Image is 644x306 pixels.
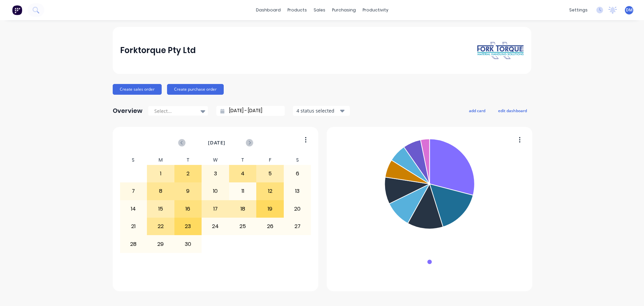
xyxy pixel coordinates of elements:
[12,5,22,15] img: Factory
[120,201,147,217] div: 14
[256,155,284,165] div: F
[310,5,329,15] div: sales
[113,84,162,95] button: Create sales order
[257,218,283,235] div: 26
[297,107,339,114] div: 4 status selected
[202,165,229,182] div: 3
[465,106,490,115] button: add card
[229,183,256,200] div: 11
[257,183,283,200] div: 12
[229,155,257,165] div: T
[626,7,633,13] span: DM
[175,183,202,200] div: 9
[147,155,174,165] div: M
[202,218,229,235] div: 24
[120,235,147,252] div: 28
[120,183,147,200] div: 7
[147,165,174,182] div: 1
[147,235,174,252] div: 29
[359,5,392,15] div: productivity
[229,201,256,217] div: 18
[329,5,359,15] div: purchasing
[147,201,174,217] div: 15
[202,183,229,200] div: 10
[257,165,283,182] div: 5
[284,5,310,15] div: products
[229,165,256,182] div: 4
[284,165,311,182] div: 6
[174,155,202,165] div: T
[175,235,202,252] div: 30
[284,183,311,200] div: 13
[494,106,531,115] button: edit dashboard
[229,218,256,235] div: 25
[202,201,229,217] div: 17
[175,201,202,217] div: 16
[284,218,311,235] div: 27
[147,183,174,200] div: 8
[257,201,283,217] div: 19
[253,5,284,15] a: dashboard
[120,218,147,235] div: 21
[477,41,524,60] img: Forktorque Pty Ltd
[208,139,225,146] span: [DATE]
[147,218,174,235] div: 22
[120,44,196,57] div: Forktorque Pty Ltd
[113,104,143,118] div: Overview
[175,165,202,182] div: 2
[284,201,311,217] div: 20
[167,84,224,95] button: Create purchase order
[120,155,147,165] div: S
[202,155,229,165] div: W
[566,5,591,15] div: settings
[175,218,202,235] div: 23
[284,155,311,165] div: S
[293,106,350,116] button: 4 status selected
